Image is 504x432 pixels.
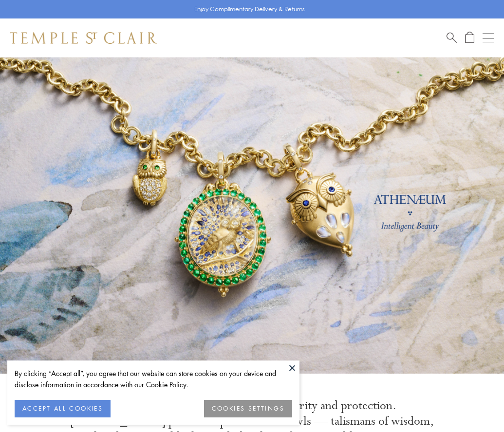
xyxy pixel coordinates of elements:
[10,32,157,44] img: Temple St. Clair
[483,32,494,44] button: Open navigation
[194,4,305,14] p: Enjoy Complimentary Delivery & Returns
[447,32,457,44] a: Search
[15,400,111,417] button: ACCEPT ALL COOKIES
[15,368,292,390] div: By clicking “Accept all”, you agree that our website can store cookies on your device and disclos...
[465,32,474,44] a: Open Shopping Bag
[204,400,292,417] button: COOKIES SETTINGS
